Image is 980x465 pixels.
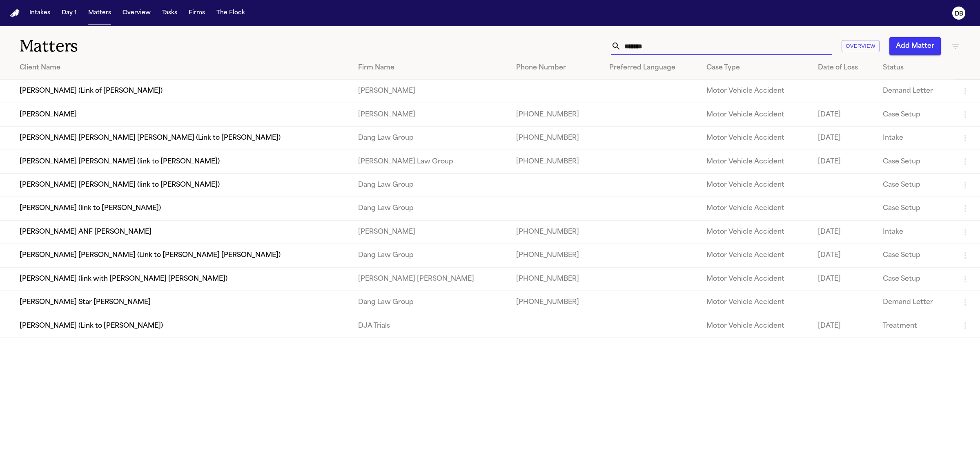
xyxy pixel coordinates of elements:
[700,150,811,173] td: Motor Vehicle Accident
[700,103,811,126] td: Motor Vehicle Accident
[10,9,20,17] img: Finch Logo
[811,314,876,338] td: [DATE]
[352,244,510,267] td: Dang Law Group
[352,291,510,314] td: Dang Law Group
[510,150,603,173] td: [PHONE_NUMBER]
[352,103,510,126] td: [PERSON_NAME]
[706,63,805,73] div: Case Type
[876,103,954,126] td: Case Setup
[700,267,811,291] td: Motor Vehicle Accident
[20,63,345,73] div: Client Name
[510,291,603,314] td: [PHONE_NUMBER]
[700,173,811,197] td: Motor Vehicle Accident
[811,126,876,150] td: [DATE]
[119,6,154,20] button: Overview
[876,291,954,314] td: Demand Letter
[889,37,941,55] button: Add Matter
[876,173,954,197] td: Case Setup
[358,63,503,73] div: Firm Name
[842,40,880,53] button: Overview
[700,220,811,244] td: Motor Vehicle Accident
[159,6,180,20] button: Tasks
[510,220,603,244] td: [PHONE_NUMBER]
[516,63,596,73] div: Phone Number
[352,173,510,197] td: Dang Law Group
[213,6,248,20] button: The Flock
[876,150,954,173] td: Case Setup
[700,244,811,267] td: Motor Vehicle Accident
[352,220,510,244] td: [PERSON_NAME]
[609,63,693,73] div: Preferred Language
[876,267,954,291] td: Case Setup
[20,36,302,56] h1: Matters
[352,267,510,291] td: [PERSON_NAME] [PERSON_NAME]
[352,150,510,173] td: [PERSON_NAME] Law Group
[811,244,876,267] td: [DATE]
[58,6,80,20] button: Day 1
[85,6,114,20] button: Matters
[811,103,876,126] td: [DATE]
[876,244,954,267] td: Case Setup
[876,126,954,150] td: Intake
[818,63,870,73] div: Date of Loss
[811,267,876,291] td: [DATE]
[811,220,876,244] td: [DATE]
[510,267,603,291] td: [PHONE_NUMBER]
[510,126,603,150] td: [PHONE_NUMBER]
[352,197,510,220] td: Dang Law Group
[700,80,811,103] td: Motor Vehicle Accident
[510,103,603,126] td: [PHONE_NUMBER]
[700,126,811,150] td: Motor Vehicle Accident
[876,197,954,220] td: Case Setup
[10,9,20,17] a: Home
[352,126,510,150] td: Dang Law Group
[883,63,947,73] div: Status
[185,6,208,20] button: Firms
[876,80,954,103] td: Demand Letter
[700,291,811,314] td: Motor Vehicle Accident
[700,197,811,220] td: Motor Vehicle Accident
[876,314,954,338] td: Treatment
[811,150,876,173] td: [DATE]
[510,244,603,267] td: [PHONE_NUMBER]
[876,220,954,244] td: Intake
[700,314,811,338] td: Motor Vehicle Accident
[352,314,510,338] td: DJA Trials
[352,80,510,103] td: [PERSON_NAME]
[26,6,53,20] button: Intakes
